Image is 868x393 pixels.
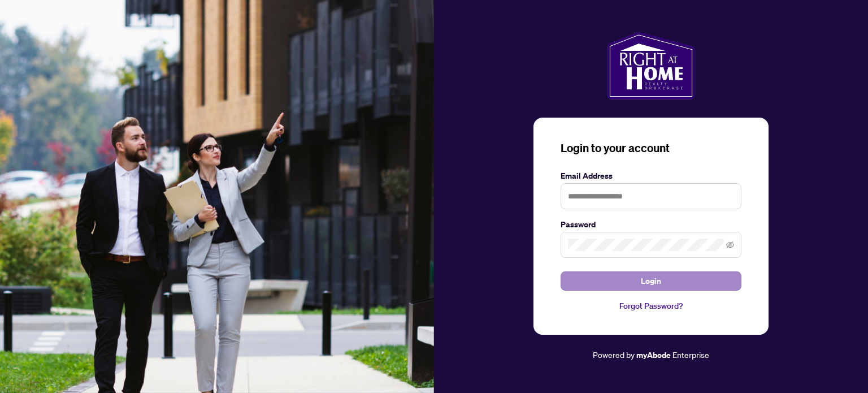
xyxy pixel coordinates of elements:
label: Email Address [561,170,741,182]
a: myAbode [636,349,671,361]
label: Password [561,218,741,231]
button: Login [561,271,741,291]
span: eye-invisible [726,241,734,249]
span: Enterprise [672,349,709,360]
span: Powered by [593,349,635,360]
span: Login [641,272,661,290]
img: ma-logo [607,32,695,100]
a: Forgot Password? [561,300,741,312]
h3: Login to your account [561,140,741,156]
